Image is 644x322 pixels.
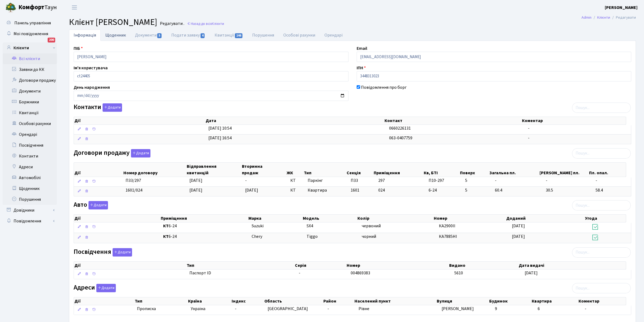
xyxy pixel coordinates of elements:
[74,149,150,157] label: Договори продажу
[290,187,304,193] span: КТ
[521,117,626,124] th: Коментар
[208,125,232,131] span: [DATE] 10:54
[307,223,313,229] span: SX4
[320,29,347,41] a: Орендарі
[134,297,188,305] th: Тип
[538,306,540,312] span: 6
[294,262,346,269] th: Серія
[357,65,366,71] label: ІПН
[433,215,506,222] th: Номер
[439,223,455,229] span: КА2900ІІ
[572,103,631,113] input: Пошук...
[160,215,248,222] th: Приміщення
[74,284,116,292] label: Адреси
[495,178,541,184] span: -
[186,262,294,269] th: Тип
[495,187,541,193] span: 60.4
[439,234,457,239] span: КА7885НІ
[163,234,169,239] b: КТ
[74,84,110,91] label: День народження
[208,135,232,141] span: [DATE] 16:54
[581,15,592,20] a: Admin
[589,163,626,177] th: Пл. опал.
[212,21,224,26] span: Клієнти
[3,205,57,216] a: Довідники
[130,29,167,41] a: Документи
[231,297,264,305] th: Індекс
[389,135,412,141] span: 063-0407759
[3,151,57,162] a: Контакти
[3,28,57,39] a: Мої повідомлення200
[101,103,122,112] a: Додати
[3,75,57,86] a: Договори продажу
[3,162,57,172] a: Адреси
[597,15,610,20] a: Клієнти
[245,187,258,193] span: [DATE]
[103,103,122,112] button: Контакти
[235,306,236,312] span: -
[459,163,489,177] th: Поверх
[518,262,626,269] th: Дата видачі
[74,248,132,257] label: Посвідчення
[572,247,631,258] input: Пошук...
[573,12,644,23] nav: breadcrumb
[74,215,160,222] th: Дії
[123,163,186,177] th: Номер договору
[361,84,407,91] label: Повідомлення про борг
[252,234,262,239] span: Chery
[3,194,57,205] a: Порушення
[610,15,636,21] li: Редагувати
[186,163,241,177] th: Відправлення квитанцій
[245,178,247,183] span: -
[495,306,497,312] span: 9
[299,270,300,276] span: -
[506,215,584,222] th: Доданий
[423,163,459,177] th: Кв, БТІ
[572,148,631,159] input: Пошук...
[3,97,57,107] a: Боржники
[546,178,591,184] span: -
[578,297,626,305] th: Коментар
[585,306,586,312] span: -
[159,21,184,26] small: Редагувати .
[528,135,530,141] span: -
[163,234,247,240] span: 6-24
[126,187,142,193] span: 1601/024
[351,187,359,193] span: 1601
[3,129,57,140] a: Орендарі
[307,234,318,239] span: Tiggo
[378,178,385,183] span: 297
[449,262,518,269] th: Видано
[346,163,373,177] th: Секція
[584,215,626,222] th: Угода
[163,223,247,229] span: 6-24
[3,18,57,28] a: Панель управління
[241,163,286,177] th: Вторинна продаж
[531,297,578,305] th: Квартира
[384,117,522,124] th: Контакт
[489,297,531,305] th: Будинок
[163,223,169,229] b: КТ
[572,283,631,293] input: Пошук...
[3,172,57,183] a: Автомобілі
[436,297,489,305] th: Вулиця
[126,178,141,183] span: П33/297
[596,187,629,193] span: 58.4
[442,306,474,312] span: [PERSON_NAME]
[18,3,44,12] b: Комфорт
[362,234,376,239] span: чорний
[189,270,294,276] span: Паспорт ID
[525,270,538,276] span: [DATE]
[113,248,132,257] button: Посвідчення
[95,283,116,293] a: Додати
[96,284,116,292] button: Адреси
[74,103,122,112] label: Контакти
[3,64,57,75] a: Заявки до КК
[74,262,186,269] th: Дії
[268,306,308,312] span: [GEOGRAPHIC_DATA]
[74,117,205,124] th: Дії
[235,33,242,38] span: 146
[74,163,123,177] th: Дії
[248,215,302,222] th: Марка
[362,223,381,229] span: червоний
